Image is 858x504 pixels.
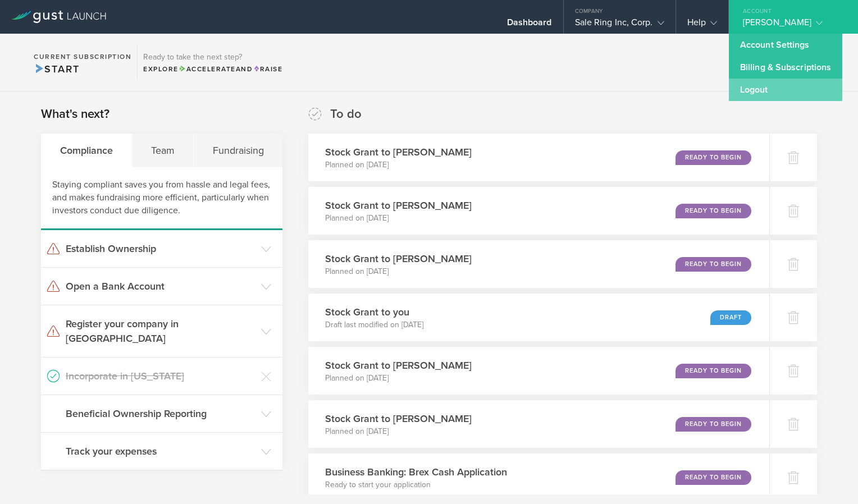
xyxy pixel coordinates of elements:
[66,369,255,383] h3: Incorporate in [US_STATE]
[676,150,751,165] div: Ready to Begin
[325,426,472,437] p: Planned on [DATE]
[710,310,751,325] div: Draft
[308,240,769,288] div: Stock Grant to [PERSON_NAME]Planned on [DATE]Ready to Begin
[325,319,423,331] p: Draft last modified on [DATE]
[325,373,472,384] p: Planned on [DATE]
[507,17,552,34] div: Dashboard
[325,251,472,266] h3: Stock Grant to [PERSON_NAME]
[137,45,288,80] div: Ready to take the next step?ExploreAccelerateandRaise
[66,317,255,346] h3: Register your company in [GEOGRAPHIC_DATA]
[325,305,423,319] h3: Stock Grant to you
[308,134,769,181] div: Stock Grant to [PERSON_NAME]Planned on [DATE]Ready to Begin
[687,17,717,34] div: Help
[143,53,282,61] h3: Ready to take the next step?
[34,63,79,75] span: Start
[66,406,255,421] h3: Beneficial Ownership Reporting
[325,213,472,224] p: Planned on [DATE]
[325,145,472,159] h3: Stock Grant to [PERSON_NAME]
[330,106,362,122] h2: To do
[41,134,132,167] div: Compliance
[308,347,769,395] div: Stock Grant to [PERSON_NAME]Planned on [DATE]Ready to Begin
[325,479,507,491] p: Ready to start your application
[194,134,282,167] div: Fundraising
[325,198,472,213] h3: Stock Grant to [PERSON_NAME]
[676,364,751,378] div: Ready to Begin
[179,65,253,73] span: and
[66,279,255,294] h3: Open a Bank Account
[676,204,751,218] div: Ready to Begin
[325,266,472,277] p: Planned on [DATE]
[676,470,751,485] div: Ready to Begin
[575,17,664,34] div: Sale Ring Inc, Corp.
[676,257,751,272] div: Ready to Begin
[308,400,769,448] div: Stock Grant to [PERSON_NAME]Planned on [DATE]Ready to Begin
[66,444,255,459] h3: Track your expenses
[41,167,282,230] div: Staying compliant saves you from hassle and legal fees, and makes fundraising more efficient, par...
[743,17,838,34] div: [PERSON_NAME]
[325,358,472,373] h3: Stock Grant to [PERSON_NAME]
[325,465,507,479] h3: Business Banking: Brex Cash Application
[308,294,769,341] div: Stock Grant to youDraft last modified on [DATE]Draft
[66,241,255,256] h3: Establish Ownership
[802,450,858,504] iframe: Chat Widget
[308,187,769,235] div: Stock Grant to [PERSON_NAME]Planned on [DATE]Ready to Begin
[34,53,131,60] h2: Current Subscription
[41,106,109,122] h2: What's next?
[253,65,282,73] span: Raise
[179,65,236,73] span: Accelerate
[325,159,472,171] p: Planned on [DATE]
[143,64,282,74] div: Explore
[325,411,472,426] h3: Stock Grant to [PERSON_NAME]
[676,417,751,432] div: Ready to Begin
[308,453,769,501] div: Business Banking: Brex Cash ApplicationReady to start your applicationReady to Begin
[132,134,194,167] div: Team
